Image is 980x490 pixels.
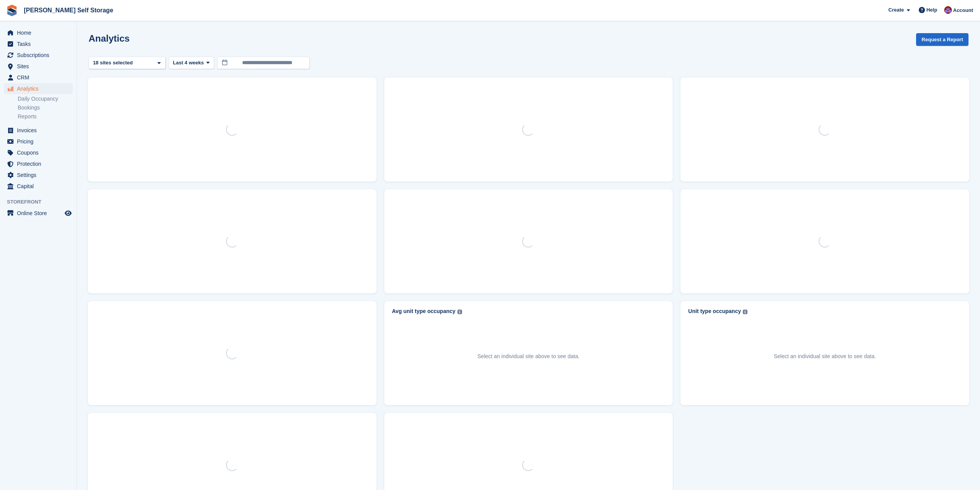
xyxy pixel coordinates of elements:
[21,4,116,17] a: [PERSON_NAME] Self Storage
[916,33,968,46] button: Request a Report
[4,170,73,180] a: menu
[4,147,73,158] a: menu
[4,27,73,38] a: menu
[18,113,73,120] a: Reports
[17,170,63,180] span: Settings
[774,352,876,360] p: Select an individual site above to see data.
[457,310,462,314] img: icon-info-grey-7440780725fd019a000dd9b08b2336e03edf1995a4989e88bcd33f0948082b44.svg
[392,308,456,315] div: Avg unit type occupancy
[4,61,73,72] a: menu
[4,50,73,61] a: menu
[477,352,580,360] p: Select an individual site above to see data.
[17,125,63,136] span: Invoices
[173,59,204,67] span: Last 4 weeks
[169,57,214,69] button: Last 4 weeks
[953,7,973,14] span: Account
[17,208,63,219] span: Online Store
[4,125,73,136] a: menu
[888,6,904,14] span: Create
[4,158,73,169] a: menu
[17,147,63,158] span: Coupons
[6,5,18,16] img: stora-icon-8386f47178a22dfd0bd8f6a31ec36ba5ce8667c1dd55bd0f319d3a0aa187defe.svg
[18,95,73,103] a: Daily Occupancy
[92,59,136,67] div: 18 sites selected
[17,136,63,147] span: Pricing
[688,308,741,315] div: Unit type occupancy
[7,198,77,206] span: Storefront
[89,33,130,44] h2: Analytics
[743,310,747,314] img: icon-info-grey-7440780725fd019a000dd9b08b2336e03edf1995a4989e88bcd33f0948082b44.svg
[17,72,63,83] span: CRM
[926,6,937,14] span: Help
[4,83,73,94] a: menu
[17,61,63,72] span: Sites
[17,158,63,169] span: Protection
[4,39,73,49] a: menu
[17,50,63,61] span: Subscriptions
[17,39,63,49] span: Tasks
[17,83,63,94] span: Analytics
[4,181,73,192] a: menu
[18,104,73,111] a: Bookings
[64,209,73,218] a: Preview store
[4,136,73,147] a: menu
[17,27,63,38] span: Home
[944,6,952,14] img: Tim Brant-Coles
[4,72,73,83] a: menu
[17,181,63,192] span: Capital
[4,208,73,219] a: menu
